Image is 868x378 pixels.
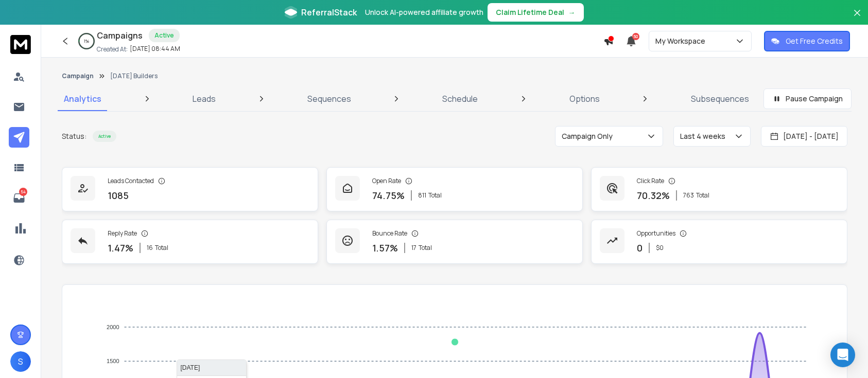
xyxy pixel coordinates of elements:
p: Analytics [64,93,101,105]
a: Opportunities0$0 [591,220,847,264]
p: Get Free Credits [786,36,843,46]
a: Subsequences [685,86,755,111]
span: Total [696,191,709,200]
a: Options [563,86,606,111]
p: Leads [193,93,216,105]
p: Last 4 weeks [680,131,730,141]
p: Sequences [307,93,351,105]
span: 16 [147,244,153,252]
a: Analytics [58,86,108,111]
a: 54 [9,188,29,208]
div: Active [149,29,180,42]
p: 1.57 % [372,241,398,255]
p: 1085 [108,188,129,203]
p: 70.32 % [637,188,670,203]
p: [DATE] 08:44 AM [130,45,180,53]
button: Campaign [62,72,94,80]
button: Pause Campaign [763,88,852,109]
p: [DATE] Builders [110,72,158,80]
button: Claim Lifetime Deal→ [488,3,584,22]
a: Click Rate70.32%763Total [591,167,847,211]
h1: Campaigns [97,29,143,42]
button: S [10,351,31,372]
button: Close banner [850,6,864,31]
p: 0 [637,241,643,255]
span: ReferralStack [301,6,357,19]
a: Schedule [436,86,484,111]
p: Created At: [97,45,128,53]
span: Total [155,244,168,252]
a: Reply Rate1.47%16Total [62,220,318,264]
span: 17 [411,244,416,252]
a: Sequences [301,86,357,111]
p: Reply Rate [108,229,137,238]
div: Open Intercom Messenger [830,343,855,367]
p: Open Rate [372,177,401,185]
a: Leads [186,86,222,111]
span: 811 [418,191,426,200]
p: Leads Contacted [108,177,154,185]
p: Schedule [442,93,478,105]
p: 54 [19,188,27,196]
a: Bounce Rate1.57%17Total [326,220,583,264]
a: Open Rate74.75%811Total [326,167,583,211]
p: Status: [62,131,86,141]
p: My Workspace [655,36,709,46]
tspan: 2000 [107,324,119,330]
p: Opportunities [637,229,675,238]
button: Get Free Credits [764,31,850,51]
button: [DATE] - [DATE] [761,126,847,147]
span: 763 [683,191,694,200]
span: 50 [632,33,639,40]
p: 74.75 % [372,188,405,203]
p: Subsequences [691,93,749,105]
p: Bounce Rate [372,229,407,238]
p: 1 % [84,38,89,44]
p: Campaign Only [562,131,617,141]
p: 1.47 % [108,241,133,255]
div: Active [93,131,116,142]
p: Unlock AI-powered affiliate growth [365,7,483,17]
span: → [568,7,576,17]
p: Click Rate [637,177,664,185]
span: Total [419,244,432,252]
p: $ 0 [656,244,664,252]
tspan: 1500 [107,358,119,364]
span: Total [428,191,442,200]
p: Options [569,93,600,105]
a: Leads Contacted1085 [62,167,318,211]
